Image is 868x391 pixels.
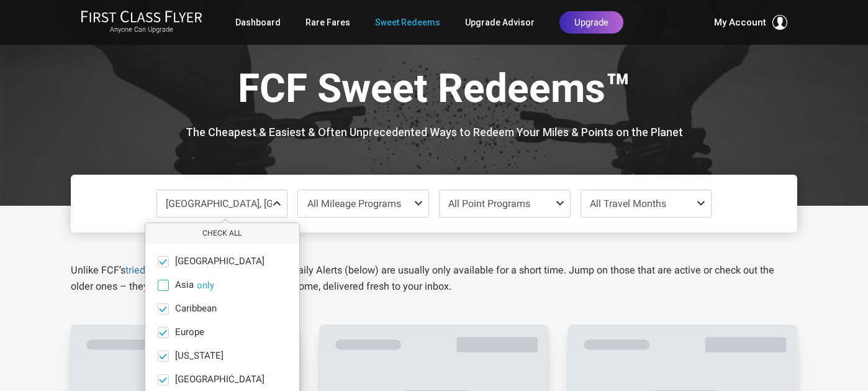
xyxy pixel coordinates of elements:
span: Asia [175,280,194,291]
a: Sweet Redeems [375,11,440,34]
span: Caribbean [175,303,217,315]
a: Upgrade [559,11,623,34]
a: Upgrade Advisor [465,11,535,34]
span: [GEOGRAPHIC_DATA] [175,374,264,385]
button: Asia [197,280,214,291]
span: My Account [714,15,766,30]
span: [US_STATE] [175,351,224,362]
span: All Travel Months [590,198,666,209]
a: First Class FlyerAnyone Can Upgrade [81,10,202,35]
h3: The Cheapest & Easiest & Often Unprecedented Ways to Redeem Your Miles & Points on the Planet [80,126,788,139]
span: [GEOGRAPHIC_DATA] [175,256,264,267]
span: Europe [175,327,204,338]
span: All Point Programs [448,198,530,209]
a: Rare Fares [305,11,350,34]
img: First Class Flyer [81,10,202,23]
p: Unlike FCF’s , our Daily Alerts (below) are usually only available for a short time. Jump on thos... [71,262,797,295]
button: My Account [714,15,787,30]
a: Dashboard [235,11,281,34]
small: Anyone Can Upgrade [81,25,202,34]
button: Check All [145,223,299,244]
span: All Mileage Programs [307,198,401,209]
h1: FCF Sweet Redeems™ [80,67,788,115]
a: tried and true upgrade strategies [125,264,270,276]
